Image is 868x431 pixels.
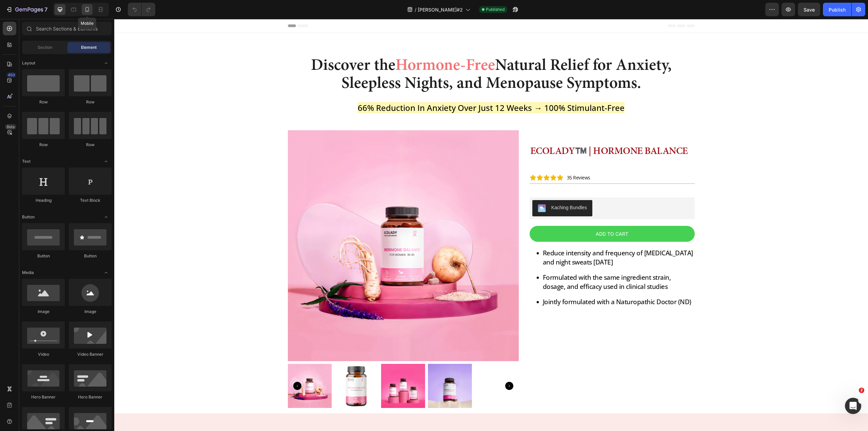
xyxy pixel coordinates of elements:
p: Formulated with the same ingredient strain, dosage, and efficacy used in clinical studies [429,254,579,272]
div: Video [22,351,65,357]
div: Hero Banner [22,394,65,400]
span: Save [804,7,815,13]
span: 2 [859,388,864,393]
span: Section [38,44,52,51]
div: Button [22,253,65,259]
span: Button [22,214,35,220]
h2: ECOLADY™️ | HORMONE BALANCE [415,125,580,141]
div: Beta [5,124,16,130]
iframe: Intercom live chat [845,398,861,414]
div: Hero Banner [69,394,112,400]
div: Text Block [69,197,112,203]
div: Row [22,142,65,148]
input: Search Sections & Elements [22,22,112,35]
h2: Discover the Natural Relief for Anxiety, Sleepless Nights, and Menopause Symptoms. [174,38,580,75]
iframe: Design area [114,19,868,431]
div: Row [69,142,112,148]
button: Kaching Bundles [418,181,478,197]
p: 7 [44,5,47,14]
div: Button [69,253,112,259]
div: Publish [829,6,846,13]
button: Carousel Back Arrow [179,363,187,371]
span: Media [22,270,34,276]
span: Layout [22,60,35,66]
div: Kaching Bundles [437,185,473,192]
span: Element [81,44,97,51]
button: Publish [823,3,851,16]
p: Jointly formulated with a Naturopathic Doctor (ND) [429,278,579,288]
div: Add to cart [481,211,514,218]
button: Carousel Next Arrow [391,363,399,371]
span: [PERSON_NAME]#2 [418,6,463,13]
span: Published [486,6,505,13]
img: KachingBundles.png [423,185,432,193]
div: Undo/Redo [128,3,155,16]
div: 450 [6,72,16,78]
span: Toggle open [101,212,112,222]
div: Video Banner [69,351,112,357]
div: Row [22,99,65,105]
button: Add to cart [415,207,580,223]
span: 66% Reduction In Anxiety Over Just 12 Weeks → 100% Stimulant-Free [243,83,510,94]
div: Image [22,309,65,315]
p: 35 Reviews [453,155,476,162]
span: Text [22,158,31,164]
button: 7 [3,3,51,16]
span: Hormone-Free [281,39,381,55]
div: Image [69,309,112,315]
button: Save [798,3,820,16]
div: Heading [22,197,65,203]
span: Toggle open [101,156,112,167]
span: Toggle open [101,58,112,68]
p: Reduce intensity and frequency of [MEDICAL_DATA] and night sweats [DATE] [429,230,579,248]
span: Toggle open [101,267,112,278]
div: Row [69,99,112,105]
span: / [415,6,416,13]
